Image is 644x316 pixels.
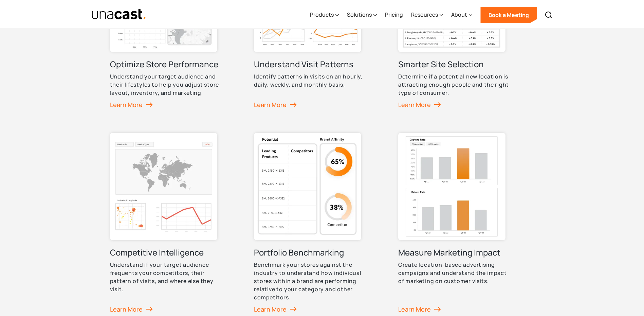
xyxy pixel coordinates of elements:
h3: Portfolio Benchmarking [254,247,344,258]
p: Understand if your target audience frequents your competitors, their pattern of visits, and where... [110,261,222,293]
div: Learn More [110,100,153,110]
div: Learn More [110,304,153,314]
div: Solutions [347,1,377,29]
p: Create location-based advertising campaigns and understand the impact of marketing on customer vi... [398,261,510,285]
img: Competitive Intelligence illustration [110,133,217,240]
a: Book a Meeting [480,7,537,23]
div: About [451,1,472,29]
p: Determine if a potential new location is attracting enough people and the right type of consumer. [398,72,510,97]
img: Search icon [545,11,553,19]
div: Learn More [254,304,297,314]
h3: Measure Marketing Impact [398,247,500,258]
p: Identify patterns in visits on an hourly, daily, weekly, and monthly basis. [254,72,366,89]
div: Learn More [398,304,441,314]
a: home [91,8,147,20]
p: Benchmark your stores against the industry to understand how individual stores within a brand are... [254,261,366,301]
div: Solutions [347,11,372,19]
div: Learn More [398,100,441,110]
img: illustration with Capture Rate and Return Rate graphs [398,133,505,240]
img: Unacast text logo [91,8,147,20]
div: Learn More [254,100,297,110]
h3: Optimize Store Performance [110,59,218,70]
div: Products [310,11,334,19]
p: Understand your target audience and their lifestyles to help you adjust store layout, inventory, ... [110,72,222,97]
h3: Competitive Intelligence [110,247,204,258]
a: Pricing [385,1,403,29]
div: Products [310,1,339,29]
div: Resources [411,1,443,29]
img: illustration with Potential and Brand Affinity graphs [254,133,361,240]
h3: Understand Visit Patterns [254,59,353,70]
div: About [451,11,467,19]
div: Resources [411,11,438,19]
h3: Smarter Site Selection [398,59,484,70]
